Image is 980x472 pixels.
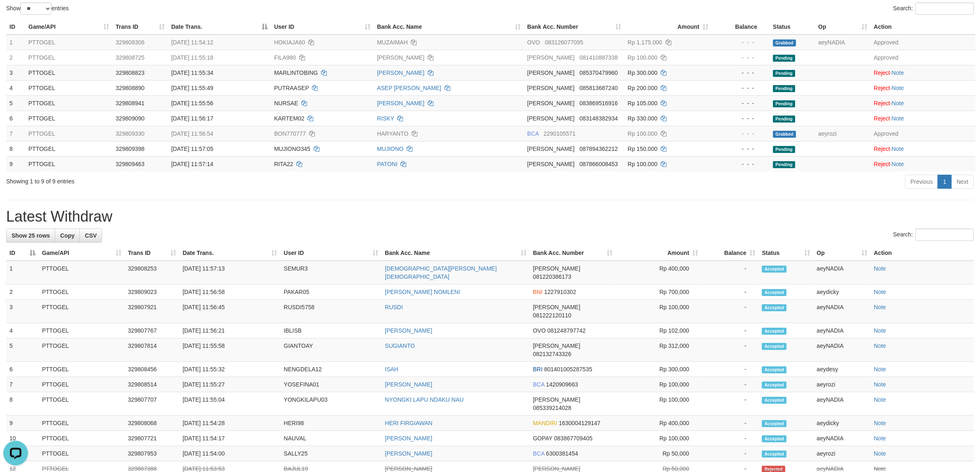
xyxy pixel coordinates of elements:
[280,300,382,323] td: RUSDI5758
[527,54,575,61] span: [PERSON_NAME]
[6,111,25,126] td: 6
[813,300,871,323] td: aeyNADIA
[527,161,575,167] span: [PERSON_NAME]
[580,100,618,106] span: Copy 083869516916 to clipboard
[813,362,871,377] td: aeydesy
[773,70,795,77] span: Pending
[762,420,787,427] span: Accepted
[280,392,382,416] td: YONGKILAPU03
[116,85,144,91] span: 329808890
[280,431,382,446] td: NAUVAL
[762,397,787,404] span: Accepted
[385,396,463,403] a: NYONGKI LAPU NDAKU NAU
[702,285,759,300] td: -
[813,431,871,446] td: aeyNADIA
[905,175,938,189] a: Previous
[171,69,213,76] span: [DATE] 11:55:34
[39,392,125,416] td: PTTOGEL
[60,232,74,239] span: Copy
[533,304,580,310] span: [PERSON_NAME]
[116,115,144,122] span: 329809090
[874,396,886,403] a: Note
[377,161,398,167] a: PATONI
[702,338,759,362] td: -
[527,146,575,152] span: [PERSON_NAME]
[125,323,179,338] td: 329807767
[274,69,318,76] span: MARLINTOBING
[815,126,871,141] td: aeyrozi
[628,54,657,61] span: Rp 100.000
[171,115,213,122] span: [DATE] 11:56:17
[179,416,281,431] td: [DATE] 11:54:28
[892,146,904,152] a: Note
[377,115,394,122] a: RISKY
[702,245,759,261] th: Balance: activate to sort column ascending
[871,111,975,126] td: ·
[715,114,766,123] div: - - -
[179,285,281,300] td: [DATE] 11:56:58
[702,261,759,285] td: -
[527,85,575,91] span: [PERSON_NAME]
[25,50,112,65] td: PTTOGEL
[377,54,424,61] a: [PERSON_NAME]
[892,115,904,122] a: Note
[6,416,39,431] td: 9
[6,80,25,95] td: 4
[871,19,975,35] th: Action
[892,161,904,167] a: Note
[6,126,25,141] td: 7
[628,146,657,152] span: Rp 150.000
[168,19,271,35] th: Date Trans.: activate to sort column descending
[544,366,592,373] span: Copy 801401005287535 to clipboard
[762,304,787,311] span: Accepted
[580,69,618,76] span: Copy 085370479960 to clipboard
[874,304,886,310] a: Note
[871,126,975,141] td: Approved
[39,446,125,461] td: PTTOGEL
[374,19,524,35] th: Bank Acc. Name: activate to sort column ascending
[377,85,441,91] a: ASEP [PERSON_NAME]
[39,261,125,285] td: PTTOGEL
[616,285,702,300] td: Rp 700,000
[280,377,382,392] td: YOSEFINA01
[385,265,497,280] a: [DEMOGRAPHIC_DATA][PERSON_NAME] [DEMOGRAPHIC_DATA]
[274,54,296,61] span: FILA980
[893,229,974,241] label: Search:
[6,174,402,185] div: Showing 1 to 9 of 9 entries
[6,141,25,156] td: 8
[533,289,542,295] span: BNI
[874,161,890,167] a: Reject
[280,261,382,285] td: SEMUR3
[715,130,766,138] div: - - -
[79,229,102,243] a: CSV
[628,115,657,122] span: Rp 330.000
[773,100,795,107] span: Pending
[179,323,281,338] td: [DATE] 11:56:21
[871,80,975,95] td: ·
[628,39,662,46] span: Rp 1.175.000
[715,84,766,92] div: - - -
[6,323,39,338] td: 4
[6,95,25,111] td: 5
[762,328,787,335] span: Accepted
[171,85,213,91] span: [DATE] 11:55:49
[762,289,787,296] span: Accepted
[527,130,539,137] span: BCA
[871,95,975,111] td: ·
[874,289,886,295] a: Note
[580,54,618,61] span: Copy 081410887338 to clipboard
[533,273,571,280] span: Copy 081220386173 to clipboard
[280,245,382,261] th: User ID: activate to sort column ascending
[171,146,213,152] span: [DATE] 11:57:05
[712,19,770,35] th: Balance
[125,392,179,416] td: 329807707
[385,289,460,295] a: [PERSON_NAME] NOMLENI
[559,420,601,426] span: Copy 1630004129147 to clipboard
[759,245,813,261] th: Status: activate to sort column ascending
[628,85,657,91] span: Rp 200.000
[280,416,382,431] td: HERI98
[580,161,618,167] span: Copy 087866008453 to clipboard
[773,85,795,92] span: Pending
[616,392,702,416] td: Rp 100,000
[112,19,168,35] th: Trans ID: activate to sort column ascending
